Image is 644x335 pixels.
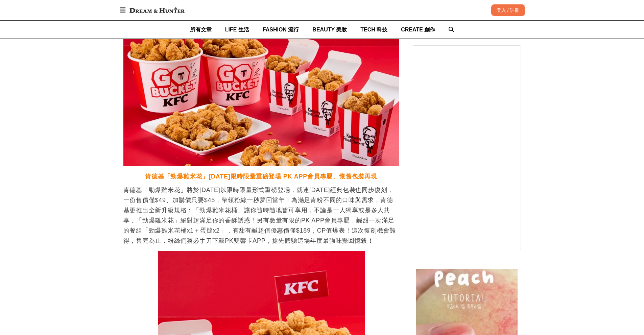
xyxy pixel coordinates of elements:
a: TECH 科技 [360,21,387,39]
span: 所有文章 [190,27,212,32]
span: CREATE 創作 [401,27,435,32]
img: 肯德基雞米花真的回來了！熱度霸榜點心王者「勁爆雞米花」5月13日全台限時限量復刻回歸！ [123,11,399,166]
span: LIFE 生活 [225,27,249,32]
a: CREATE 創作 [401,21,435,39]
a: LIFE 生活 [225,21,249,39]
strong: 肯德基「勁爆雞米花」[DATE]限時限量重磅登場 PK APP會員專屬、懷舊包裝再現 [145,173,377,180]
a: FASHION 流行 [263,21,299,39]
span: BEAUTY 美妝 [312,27,347,32]
a: BEAUTY 美妝 [312,21,347,39]
div: 登入 / 註冊 [491,4,525,16]
span: FASHION 流行 [263,27,299,32]
p: 肯德基「勁爆雞米花」將於[DATE]以限時限量形式重磅登場，就連[DATE]經典包裝也同步復刻，一份售價僅$49、加購價只要$45，帶領粉絲一秒夢回當年！為滿足肯粉不同的口味與需求，肯德基更推出... [123,185,399,246]
span: TECH 科技 [360,27,387,32]
a: 所有文章 [190,21,212,39]
img: Dream & Hunter [126,4,188,16]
